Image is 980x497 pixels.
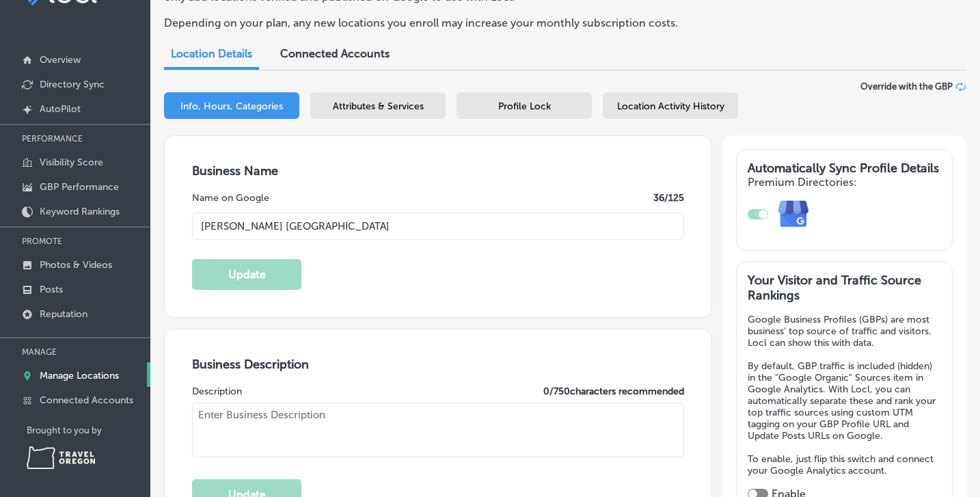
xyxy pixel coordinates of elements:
[192,386,242,397] label: Description
[40,103,81,115] p: AutoPilot
[40,308,87,320] p: Reputation
[171,47,252,60] span: Location Details
[543,386,684,397] label: 0 / 750 characters recommended
[748,360,941,442] p: By default, GBP traffic is included (hidden) in the "Google Organic" Sources item in Google Analy...
[192,192,269,204] label: Name on Google
[748,161,941,176] h3: Automatically Sync Profile Details
[40,284,63,295] p: Posts
[40,259,112,271] p: Photos & Videos
[27,425,150,435] p: Brought to you by
[192,357,684,372] h3: Business Description
[40,54,81,66] p: Overview
[164,16,685,29] p: Depending on your plan, any new locations you enroll may increase your monthly subscription costs.
[653,192,684,204] label: 36 /125
[748,176,941,189] h4: Premium Directories:
[40,157,103,168] p: Visibility Score
[192,213,684,240] input: Enter Location Name
[192,163,684,178] h3: Business Name
[40,394,133,406] p: Connected Accounts
[192,259,301,290] button: Update
[748,273,941,303] h3: Your Visitor and Traffic Source Rankings
[860,81,953,92] span: Override with the GBP
[40,79,105,90] p: Directory Sync
[40,181,119,193] p: GBP Performance
[333,100,424,112] span: Attributes & Services
[498,100,551,112] span: Profile Lock
[280,47,390,60] span: Connected Accounts
[768,189,819,240] img: e7ababfa220611ac49bdb491a11684a6.png
[748,314,941,349] p: Google Business Profiles (GBPs) are most business' top source of traffic and visitors. Locl can s...
[617,100,724,112] span: Location Activity History
[180,100,283,112] span: Info, Hours, Categories
[40,370,119,381] p: Manage Locations
[748,453,941,476] p: To enable, just flip this switch and connect your Google Analytics account.
[40,206,120,217] p: Keyword Rankings
[27,446,95,469] img: Travel Oregon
